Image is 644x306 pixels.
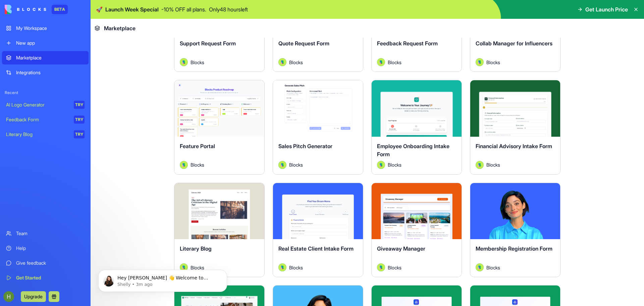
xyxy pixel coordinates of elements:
img: Avatar [278,161,286,169]
img: Avatar [278,58,286,66]
span: Blocks [486,59,500,66]
a: Membership Registration FormAvatarBlocks [470,183,560,277]
span: Blocks [191,161,204,168]
img: ACg8ocK50OaFvMvbpZs9AVDQOowVq9yze43b95lB3nflWDqC1zyu=s96-c [3,291,14,302]
a: Team [2,227,89,240]
span: Financial Advisory Intake Form [476,143,552,149]
p: Only 48 hours left [209,5,248,13]
div: Team [16,230,85,237]
img: Avatar [377,263,385,271]
a: New app [2,36,89,50]
img: Avatar [476,161,484,169]
img: Avatar [278,263,286,271]
span: Blocks [289,161,303,168]
a: Upgrade [21,293,46,300]
p: - 10 % OFF all plans. [161,5,206,13]
a: Give feedback [2,256,89,270]
span: Feedback Request Form [377,40,438,47]
span: Recent [2,90,89,95]
a: Literary BlogAvatarBlocks [174,183,265,277]
img: Avatar [377,161,385,169]
div: Help [16,245,85,252]
span: Blocks [388,59,401,66]
span: Sales Pitch Generator [278,143,332,149]
a: AI Logo GeneratorTRY [2,98,89,112]
a: My Workspace [2,21,89,35]
a: Integrations [2,66,89,79]
span: Blocks [486,264,500,271]
div: TRY [74,101,85,109]
div: AI Logo Generator [6,101,69,108]
div: TRY [74,116,85,124]
iframe: Intercom notifications message [96,256,230,303]
span: 🚀 [96,5,103,13]
span: Blocks [191,59,204,66]
span: Literary Blog [180,245,212,252]
a: Marketplace [2,51,89,64]
span: Blocks [289,59,303,66]
div: Get Started [16,274,85,281]
a: Get Started [2,271,89,285]
a: Employee Onboarding Intake FormAvatarBlocks [371,80,462,175]
img: logo [5,5,46,14]
span: Collab Manager for Influencers [476,40,552,47]
img: Avatar [180,58,188,66]
img: Avatar [377,58,385,66]
div: New app [16,40,85,46]
a: Literary BlogTRY [2,128,89,141]
a: Feature PortalAvatarBlocks [174,80,265,175]
div: Marketplace [16,54,85,61]
a: Feedback FormTRY [2,113,89,126]
div: My Workspace [16,25,85,32]
span: Membership Registration Form [476,245,552,252]
span: Quote Request Form [278,40,329,47]
img: Avatar [180,161,188,169]
div: Give feedback [16,260,85,266]
a: Sales Pitch GeneratorAvatarBlocks [273,80,363,175]
button: Upgrade [21,291,46,302]
img: Avatar [476,263,484,271]
span: Employee Onboarding Intake Form [377,143,449,158]
a: Giveaway ManagerAvatarBlocks [371,183,462,277]
img: Avatar [476,58,484,66]
a: Real Estate Client Intake FormAvatarBlocks [273,183,363,277]
div: Feedback Form [6,116,69,123]
div: Literary Blog [6,131,69,138]
span: Get Launch Price [585,5,628,13]
a: Financial Advisory Intake FormAvatarBlocks [470,80,560,175]
a: BETA [5,5,68,14]
span: Real Estate Client Intake Form [278,245,354,252]
span: Blocks [289,264,303,271]
div: BETA [52,5,68,14]
span: Blocks [388,264,401,271]
span: Blocks [388,161,401,168]
div: Integrations [16,69,85,76]
div: TRY [74,130,85,138]
a: Help [2,242,89,255]
span: Launch Week Special [105,5,159,13]
span: Marketplace [104,24,136,32]
span: Giveaway Manager [377,245,425,252]
span: Blocks [486,161,500,168]
span: Support Request Form [180,40,236,47]
span: Feature Portal [180,143,215,149]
